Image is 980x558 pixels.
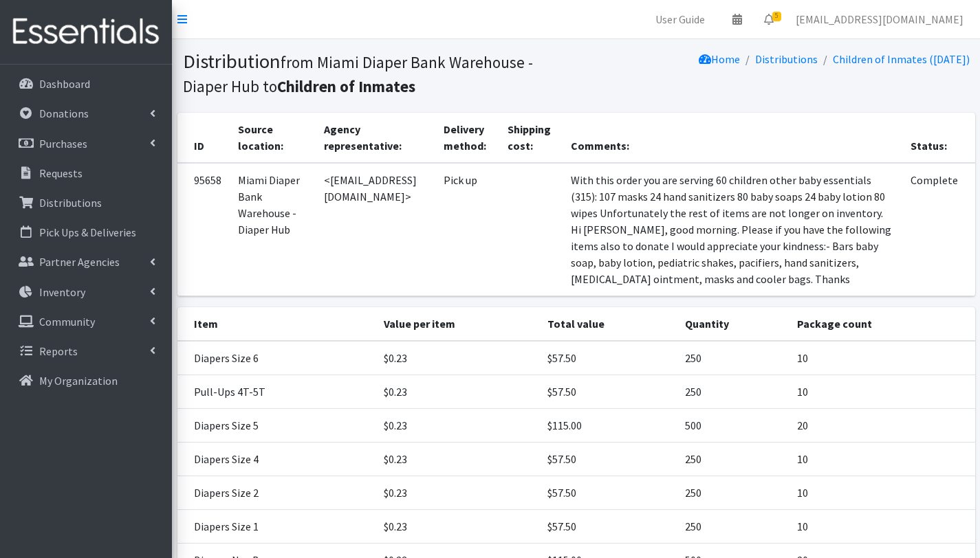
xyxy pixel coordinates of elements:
[183,52,533,96] small: from Miami Diaper Bank Warehouse - Diaper Hub to
[375,307,539,341] th: Value per item
[177,113,230,163] th: ID
[177,307,376,341] th: Item
[785,5,974,33] a: [EMAIL_ADDRESS][DOMAIN_NAME]
[375,409,539,443] td: $0.23
[6,308,166,335] a: Community
[375,476,539,510] td: $0.23
[6,70,166,98] a: Dashboard
[539,409,676,443] td: $115.00
[177,163,230,296] td: 95658
[375,510,539,544] td: $0.23
[755,52,818,66] a: Distributions
[772,12,781,21] span: 5
[6,100,166,127] a: Donations
[230,163,316,296] td: Miami Diaper Bank Warehouse - Diaper Hub
[39,315,95,328] p: Community
[39,255,120,269] p: Partner Agencies
[789,409,974,443] td: 20
[644,5,716,33] a: User Guide
[39,285,85,299] p: Inventory
[6,189,166,216] a: Distributions
[435,163,499,296] td: Pick up
[677,443,790,476] td: 250
[177,375,376,409] td: Pull-Ups 4T-5T
[230,113,316,163] th: Source location:
[316,163,435,296] td: <[EMAIL_ADDRESS][DOMAIN_NAME]>
[677,510,790,544] td: 250
[902,113,974,163] th: Status:
[789,476,974,510] td: 10
[39,374,118,388] p: My Organization
[177,341,376,375] td: Diapers Size 6
[39,196,102,210] p: Distributions
[699,52,740,66] a: Home
[833,52,970,66] a: Children of Inmates ([DATE])
[499,113,563,163] th: Shipping cost:
[39,344,78,358] p: Reports
[6,248,166,276] a: Partner Agencies
[177,409,376,443] td: Diapers Size 5
[375,341,539,375] td: $0.23
[177,510,376,544] td: Diapers Size 1
[789,307,974,341] th: Package count
[375,375,539,409] td: $0.23
[39,77,90,91] p: Dashboard
[539,510,676,544] td: $57.50
[902,163,974,296] td: Complete
[789,510,974,544] td: 10
[39,107,89,120] p: Donations
[563,113,903,163] th: Comments:
[789,341,974,375] td: 10
[539,476,676,510] td: $57.50
[677,375,790,409] td: 250
[6,337,166,365] a: Reports
[6,367,166,394] a: My Organization
[539,307,676,341] th: Total value
[539,341,676,375] td: $57.50
[183,49,571,97] h1: Distribution
[177,476,376,510] td: Diapers Size 2
[6,9,166,55] img: HumanEssentials
[677,307,790,341] th: Quantity
[753,5,785,33] a: 5
[677,409,790,443] td: 500
[39,225,136,239] p: Pick Ups & Deliveries
[6,130,166,157] a: Purchases
[435,113,499,163] th: Delivery method:
[177,443,376,476] td: Diapers Size 4
[677,341,790,375] td: 250
[6,219,166,246] a: Pick Ups & Deliveries
[375,443,539,476] td: $0.23
[677,476,790,510] td: 250
[39,166,83,180] p: Requests
[316,113,435,163] th: Agency representative:
[6,278,166,306] a: Inventory
[539,443,676,476] td: $57.50
[39,137,87,150] p: Purchases
[789,375,974,409] td: 10
[6,159,166,187] a: Requests
[539,375,676,409] td: $57.50
[563,163,903,296] td: With this order you are serving 60 children other baby essentials (315): 107 masks 24 hand saniti...
[789,443,974,476] td: 10
[277,76,415,96] b: Children of Inmates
